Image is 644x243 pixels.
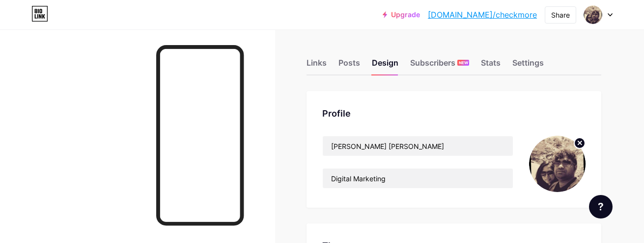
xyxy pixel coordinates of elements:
[323,169,513,188] input: Bio
[383,11,420,19] a: Upgrade
[372,57,398,74] div: Design
[512,57,544,74] div: Settings
[323,136,513,156] input: Name
[551,10,570,20] div: Share
[481,57,501,74] div: Stats
[529,136,586,192] img: checkmore
[459,60,468,66] span: NEW
[410,57,469,74] div: Subscribers
[428,9,537,21] a: [DOMAIN_NAME]/checkmore
[584,5,602,24] img: checkmore
[338,57,360,74] div: Posts
[322,107,586,120] div: Profile
[307,57,327,74] div: Links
